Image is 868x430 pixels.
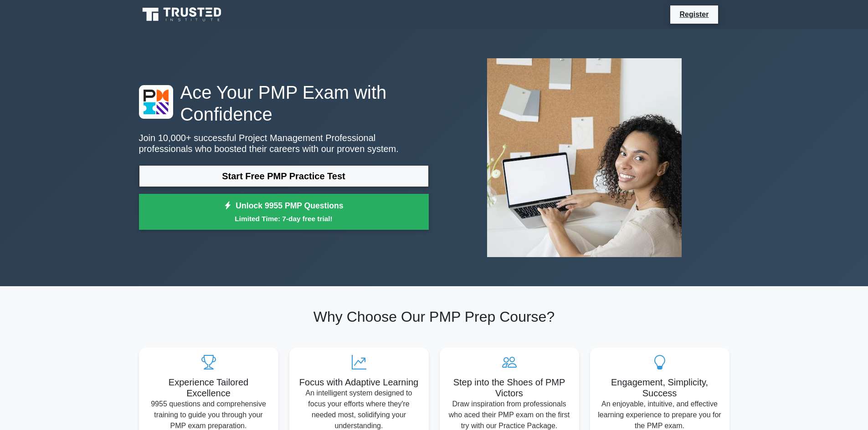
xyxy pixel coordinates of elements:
[139,165,429,187] a: Start Free PMP Practice Test
[139,194,429,230] a: Unlock 9955 PMP QuestionsLimited Time: 7-day free trial!
[674,9,714,20] a: Register
[447,377,572,399] h5: Step into the Shoes of PMP Victors
[150,213,417,224] small: Limited Time: 7-day free trial!
[139,132,429,154] p: Join 10,000+ successful Project Management Professional professionals who boosted their careers w...
[146,377,271,399] h5: Experience Tailored Excellence
[139,81,429,125] h1: Ace Your PMP Exam with Confidence
[597,377,722,399] h5: Engagement, Simplicity, Success
[297,377,421,388] h5: Focus with Adaptive Learning
[139,308,729,325] h2: Why Choose Our PMP Prep Course?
